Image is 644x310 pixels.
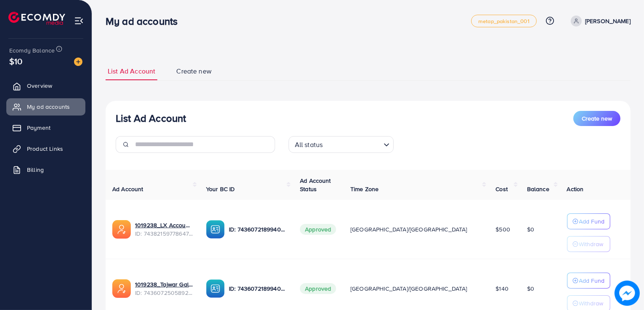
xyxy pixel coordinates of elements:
[567,273,610,289] button: Add Fund
[112,279,131,298] img: ic-ads-acc.e4c84228.svg
[135,280,193,297] div: <span class='underline'>1019238_Tajwar Galleria_1731345557800</span></br>7436072505892634641
[567,16,631,26] a: [PERSON_NAME]
[27,144,63,153] span: Product Links
[300,176,331,193] span: Ad Account Status
[582,114,612,123] span: Create new
[6,77,85,94] a: Overview
[496,225,510,234] span: $500
[293,139,325,151] span: All status
[350,185,379,193] span: Time Zone
[527,225,534,234] span: $0
[527,185,549,193] span: Balance
[106,15,184,27] h3: My ad accounts
[6,161,85,178] a: Billing
[206,220,225,239] img: ic-ba-acc.ded83a64.svg
[6,98,85,115] a: My ad accounts
[527,284,534,293] span: $0
[579,298,604,308] p: Withdraw
[496,185,508,193] span: Cost
[112,220,131,239] img: ic-ads-acc.e4c84228.svg
[135,280,193,289] a: 1019238_Tajwar Galleria_1731345557800
[135,289,193,297] span: ID: 7436072505892634641
[116,112,186,124] h3: List Ad Account
[300,224,336,235] span: Approved
[567,185,584,193] span: Action
[74,58,82,66] img: image
[135,221,193,229] a: 1019238_LX Account_1731844624766
[567,213,610,229] button: Add Fund
[27,81,52,90] span: Overview
[176,66,212,76] span: Create new
[206,279,225,298] img: ic-ba-acc.ded83a64.svg
[9,55,22,67] span: $10
[350,225,467,234] span: [GEOGRAPHIC_DATA]/[GEOGRAPHIC_DATA]
[206,185,235,193] span: Your BC ID
[325,137,380,151] input: Search for option
[579,276,605,286] p: Add Fund
[350,284,467,293] span: [GEOGRAPHIC_DATA]/[GEOGRAPHIC_DATA]
[108,66,155,76] span: List Ad Account
[6,140,85,157] a: Product Links
[289,136,394,153] div: Search for option
[6,119,85,136] a: Payment
[74,16,84,26] img: menu
[8,12,65,25] img: logo
[579,216,605,226] p: Add Fund
[300,283,336,294] span: Approved
[496,284,509,293] span: $140
[135,221,193,238] div: <span class='underline'>1019238_LX Account_1731844624766</span></br>7438215977864790017
[27,123,50,132] span: Payment
[27,166,44,174] span: Billing
[112,185,143,193] span: Ad Account
[478,18,530,24] span: metap_pakistan_001
[567,236,610,252] button: Withdraw
[9,46,55,55] span: Ecomdy Balance
[229,284,286,294] p: ID: 7436072189940072465
[617,283,638,304] img: image
[579,239,604,249] p: Withdraw
[135,229,193,238] span: ID: 7438215977864790017
[585,16,631,26] p: [PERSON_NAME]
[573,111,620,126] button: Create new
[471,15,537,27] a: metap_pakistan_001
[27,102,70,111] span: My ad accounts
[229,224,286,234] p: ID: 7436072189940072465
